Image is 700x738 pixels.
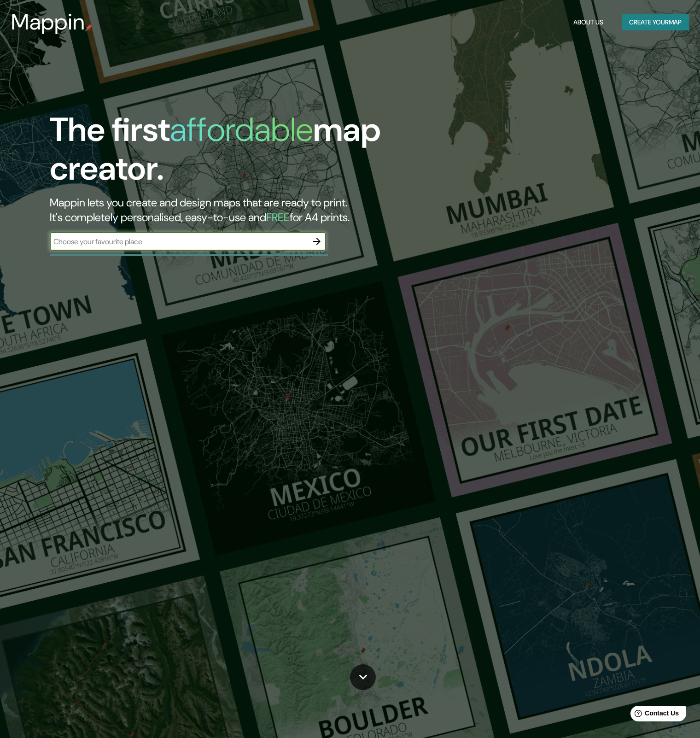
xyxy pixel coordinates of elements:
input: Choose your favourite place [50,236,308,247]
button: About Us [570,14,607,31]
h2: Mappin lets you create and design maps that are ready to print. It's completely personalised, eas... [50,195,400,225]
h3: Mappin [11,9,85,35]
button: Create yourmap [622,14,689,31]
img: mappin-pin [85,24,93,31]
h1: affordable [170,108,313,151]
h1: The first map creator. [50,111,400,195]
h5: FREE [266,210,290,224]
iframe: Help widget launcher [618,702,690,728]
